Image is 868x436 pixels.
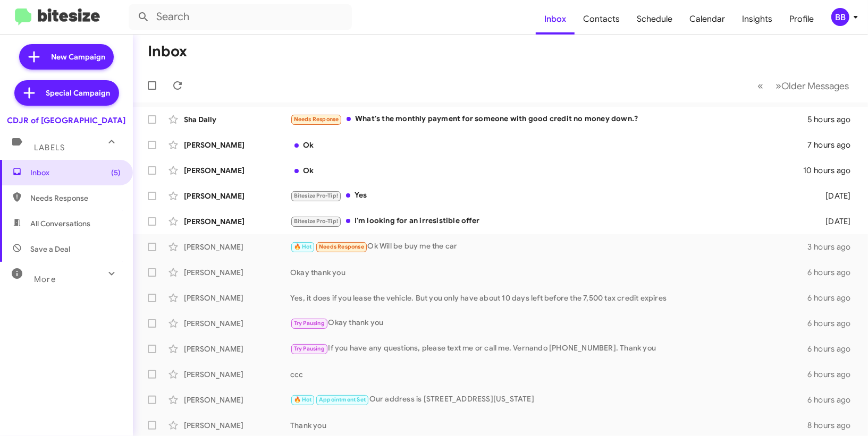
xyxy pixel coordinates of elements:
div: [PERSON_NAME] [184,216,290,227]
div: Ok [290,165,803,176]
span: Bitesize Pro-Tip! [294,192,338,199]
div: [PERSON_NAME] [184,140,290,150]
div: BB [831,8,849,26]
a: Profile [781,4,822,35]
input: Search [129,4,352,30]
div: 6 hours ago [808,267,859,278]
div: Okay thank you [290,317,808,329]
div: [PERSON_NAME] [184,293,290,303]
span: Appointment Set [319,396,366,403]
div: [PERSON_NAME] [184,242,290,252]
div: What's the monthly payment for someone with good credit no money down.? [290,113,808,125]
nav: Page navigation example [752,75,855,97]
div: 6 hours ago [808,293,859,303]
span: Needs Response [319,243,364,250]
div: If you have any questions, please text me or call me. Vernando [PHONE_NUMBER]. Thank you [290,343,808,355]
span: Labels [34,143,65,152]
a: New Campaign [19,44,114,70]
div: Sha Dally [184,114,290,125]
div: 10 hours ago [803,165,859,176]
span: All Conversations [30,218,90,229]
a: Special Campaign [14,80,119,106]
div: 8 hours ago [808,420,859,431]
div: [PERSON_NAME] [184,318,290,329]
div: Ok [290,140,808,150]
div: [DATE] [811,191,859,201]
h1: Inbox [148,43,187,60]
span: Bitesize Pro-Tip! [294,218,338,225]
button: Previous [751,75,770,97]
span: (5) [111,167,121,178]
div: 6 hours ago [808,344,859,354]
a: Inbox [536,4,575,35]
a: Schedule [628,4,681,35]
div: Our address is [STREET_ADDRESS][US_STATE] [290,394,808,406]
div: [PERSON_NAME] [184,165,290,176]
span: Inbox [30,167,121,178]
div: Ok Will be buy me the car [290,241,808,253]
div: 7 hours ago [808,140,859,150]
div: [DATE] [811,216,859,227]
button: Next [769,75,855,97]
a: Calendar [681,4,734,35]
span: Save a Deal [30,244,70,254]
span: Special Campaign [46,88,111,98]
div: ccc [290,369,808,380]
span: More [34,275,56,284]
div: CDJR of [GEOGRAPHIC_DATA] [7,115,126,126]
span: New Campaign [51,52,105,62]
div: Thank you [290,420,808,431]
div: [PERSON_NAME] [184,267,290,278]
span: Needs Response [30,193,121,203]
span: 🔥 Hot [294,396,312,403]
a: Contacts [575,4,628,35]
div: [PERSON_NAME] [184,395,290,405]
span: Older Messages [781,80,849,92]
div: [PERSON_NAME] [184,344,290,354]
div: [PERSON_NAME] [184,191,290,201]
button: BB [822,8,856,26]
div: 6 hours ago [808,318,859,329]
span: « [757,79,763,92]
div: [PERSON_NAME] [184,369,290,380]
span: Needs Response [294,116,339,123]
span: 🔥 Hot [294,243,312,250]
div: 6 hours ago [808,395,859,405]
div: 6 hours ago [808,369,859,380]
div: [PERSON_NAME] [184,420,290,431]
div: 3 hours ago [808,242,859,252]
div: Yes [290,190,811,202]
span: » [776,79,781,92]
a: Insights [734,4,781,35]
div: Yes, it does if you lease the vehicle. But you only have about 10 days left before the 7,500 tax ... [290,293,808,303]
span: Try Pausing [294,345,325,352]
div: I'm looking for an irresistible offer [290,215,811,227]
div: 5 hours ago [808,114,859,125]
div: Okay thank you [290,267,808,278]
span: Try Pausing [294,320,325,327]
